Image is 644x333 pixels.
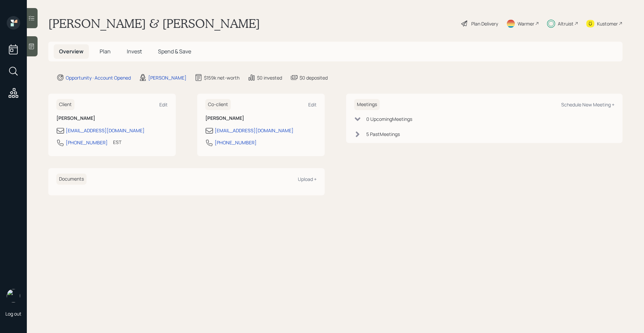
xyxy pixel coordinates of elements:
[204,74,239,81] div: $159k net-worth
[298,176,317,182] div: Upload +
[366,131,400,138] div: 5 Past Meeting s
[518,20,534,27] div: Warmer
[215,127,293,134] div: [EMAIL_ADDRESS][DOMAIN_NAME]
[471,20,498,27] div: Plan Delivery
[158,48,191,55] span: Spend & Save
[308,101,317,108] div: Edit
[558,20,574,27] div: Altruist
[205,99,231,110] h6: Co-client
[56,174,87,185] h6: Documents
[59,48,84,55] span: Overview
[257,74,282,81] div: $0 invested
[5,311,21,317] div: Log out
[56,99,74,110] h6: Client
[100,48,111,55] span: Plan
[561,101,614,108] div: Schedule New Meeting +
[7,289,20,302] img: retirable_logo.png
[597,20,618,27] div: Kustomer
[354,99,380,110] h6: Meetings
[366,115,412,123] div: 0 Upcoming Meeting s
[56,115,168,121] h6: [PERSON_NAME]
[148,74,186,81] div: [PERSON_NAME]
[215,139,257,146] div: [PHONE_NUMBER]
[66,139,108,146] div: [PHONE_NUMBER]
[127,48,142,55] span: Invest
[300,74,328,81] div: $0 deposited
[113,139,121,146] div: EST
[159,101,168,108] div: Edit
[205,115,317,121] h6: [PERSON_NAME]
[48,16,260,31] h1: [PERSON_NAME] & [PERSON_NAME]
[66,127,145,134] div: [EMAIL_ADDRESS][DOMAIN_NAME]
[66,74,131,81] div: Opportunity · Account Opened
